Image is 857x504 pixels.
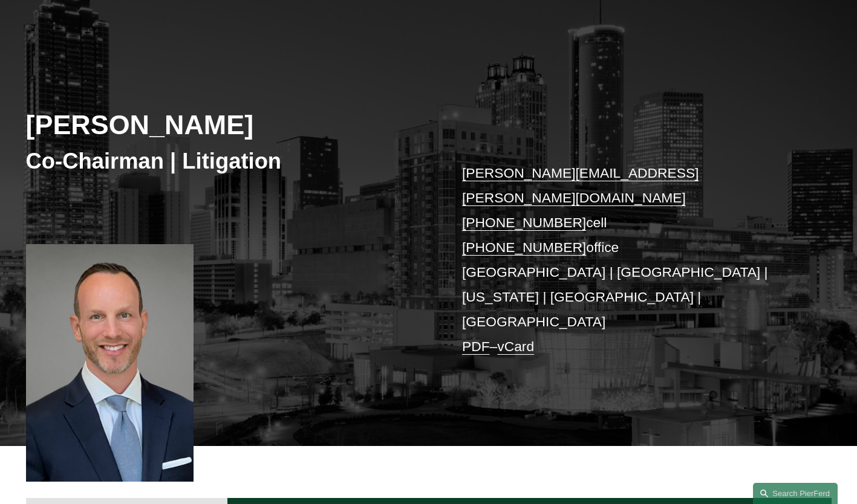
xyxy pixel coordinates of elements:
[462,215,586,230] a: [PHONE_NUMBER]
[462,165,699,205] a: [PERSON_NAME][EMAIL_ADDRESS][PERSON_NAME][DOMAIN_NAME]
[462,338,490,354] a: PDF
[26,109,429,141] h2: [PERSON_NAME]
[753,483,838,504] a: Search this site
[462,161,798,359] p: cell office [GEOGRAPHIC_DATA] | [GEOGRAPHIC_DATA] | [US_STATE] | [GEOGRAPHIC_DATA] | [GEOGRAPHIC_...
[462,239,586,255] a: [PHONE_NUMBER]
[497,338,534,354] a: vCard
[26,147,429,175] h3: Co-Chairman | Litigation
